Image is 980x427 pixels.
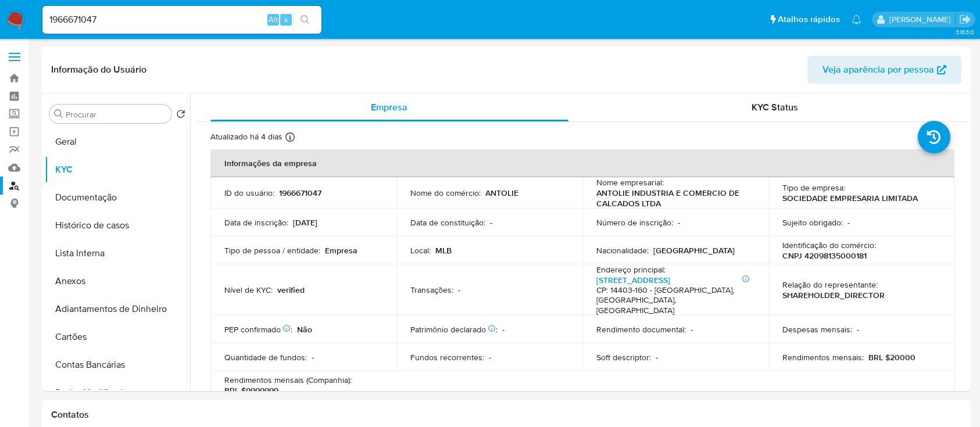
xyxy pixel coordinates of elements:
p: BRL $20000 [868,352,915,363]
p: Tipo de empresa : [782,182,845,193]
button: Geral [45,128,190,156]
a: [STREET_ADDRESS] [596,274,670,286]
p: Nacionalidade : [596,245,649,256]
p: Não [297,324,312,335]
p: anna.almeida@mercadopago.com.br [889,14,955,25]
input: Procurar [66,109,167,120]
p: BRL $9999999 [224,385,278,396]
p: Atualizado há 4 dias [210,131,282,142]
p: Fundos recorrentes : [410,352,484,363]
h4: CP: 14403-160 - [GEOGRAPHIC_DATA], [GEOGRAPHIC_DATA], [GEOGRAPHIC_DATA] [596,285,750,316]
h1: Informação do Usuário [51,64,146,76]
p: Data de constituição : [410,217,485,228]
a: Notificações [852,15,861,24]
button: Dados Modificados [45,379,190,407]
p: - [691,324,693,335]
p: Transações : [410,285,453,295]
p: ANTOLIE [485,188,518,198]
p: Despesas mensais : [782,324,852,335]
p: Número de inscrição : [596,217,673,228]
span: Atalhos rápidos [778,13,840,26]
p: - [458,285,460,295]
p: Soft descriptor : [596,352,651,363]
p: - [678,217,680,228]
p: - [656,352,658,363]
p: SOCIEDADE EMPRESARIA LIMITADA [782,193,918,203]
p: Endereço principal : [596,264,666,275]
button: KYC [45,156,190,184]
p: verified [277,285,305,295]
a: Sair [959,13,971,26]
button: Anexos [45,267,190,295]
button: Adiantamentos de Dinheiro [45,295,190,323]
p: SHAREHOLDER_DIRECTOR [782,290,885,300]
p: - [489,352,491,363]
p: - [847,217,850,228]
button: Cartões [45,323,190,351]
p: Patrimônio declarado : [410,324,498,335]
p: Data de inscrição : [224,217,288,228]
p: MLB [435,245,452,256]
button: Contas Bancárias [45,351,190,379]
p: [DATE] [293,217,317,228]
button: Histórico de casos [45,211,190,239]
span: Empresa [371,101,407,114]
p: - [502,324,505,335]
button: Procurar [54,109,63,119]
p: ANTOLIE INDUSTRIA E COMERCIO DE CALCADOS LTDA [596,188,750,209]
p: Quantidade de fundos : [224,352,307,363]
p: Nome do comércio : [410,188,481,198]
button: Lista Interna [45,239,190,267]
p: 1966671047 [279,188,321,198]
p: - [312,352,314,363]
button: search-icon [293,12,317,28]
p: [GEOGRAPHIC_DATA] [653,245,735,256]
p: ID do usuário : [224,188,274,198]
p: Relação do representante : [782,279,878,290]
p: Tipo de pessoa / entidade : [224,245,320,256]
p: Local : [410,245,431,256]
span: KYC Status [752,101,798,114]
button: Veja aparência por pessoa [807,56,961,84]
p: PEP confirmado : [224,324,292,335]
p: Empresa [325,245,357,256]
p: Nome empresarial : [596,177,664,188]
span: s [284,14,288,25]
p: - [857,324,859,335]
input: Pesquise usuários ou casos... [42,12,321,27]
button: Documentação [45,184,190,211]
p: - [490,217,492,228]
p: Rendimentos mensais (Companhia) : [224,375,352,385]
h1: Contatos [51,409,961,421]
th: Informações da empresa [210,149,954,177]
p: Sujeito obrigado : [782,217,843,228]
span: Alt [269,14,278,25]
p: CNPJ 42098135000181 [782,250,867,261]
p: Identificação do comércio : [782,240,876,250]
p: Rendimentos mensais : [782,352,864,363]
span: Veja aparência por pessoa [822,56,934,84]
p: Rendimento documental : [596,324,686,335]
button: Retornar ao pedido padrão [176,109,185,122]
p: Nível de KYC : [224,285,273,295]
